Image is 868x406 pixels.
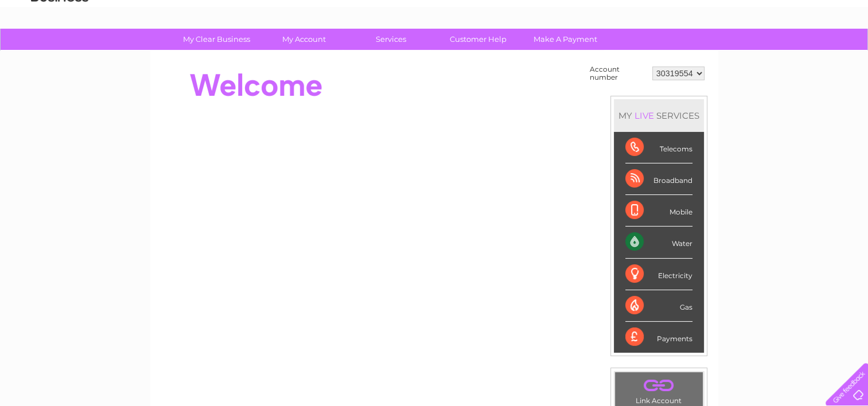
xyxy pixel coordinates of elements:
[625,163,692,195] div: Broadband
[652,6,731,20] a: 0333 014 3131
[587,63,649,84] td: Account number
[169,29,264,50] a: My Clear Business
[625,290,692,322] div: Gas
[518,29,613,50] a: Make A Payment
[625,132,692,163] div: Telecoms
[256,29,351,50] a: My Account
[666,49,688,57] a: Water
[344,29,438,50] a: Services
[625,227,692,258] div: Water
[768,49,785,57] a: Blog
[164,6,706,56] div: Clear Business is a trading name of Verastar Limited (registered in [GEOGRAPHIC_DATA] No. 3667643...
[625,322,692,353] div: Payments
[618,375,700,395] a: .
[30,30,89,65] img: logo.png
[792,49,820,57] a: Contact
[625,259,692,290] div: Electricity
[431,29,526,50] a: Customer Help
[614,99,704,132] div: MY SERVICES
[830,49,857,57] a: Log out
[632,110,656,121] div: LIVE
[727,49,761,57] a: Telecoms
[695,49,720,57] a: Energy
[625,195,692,227] div: Mobile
